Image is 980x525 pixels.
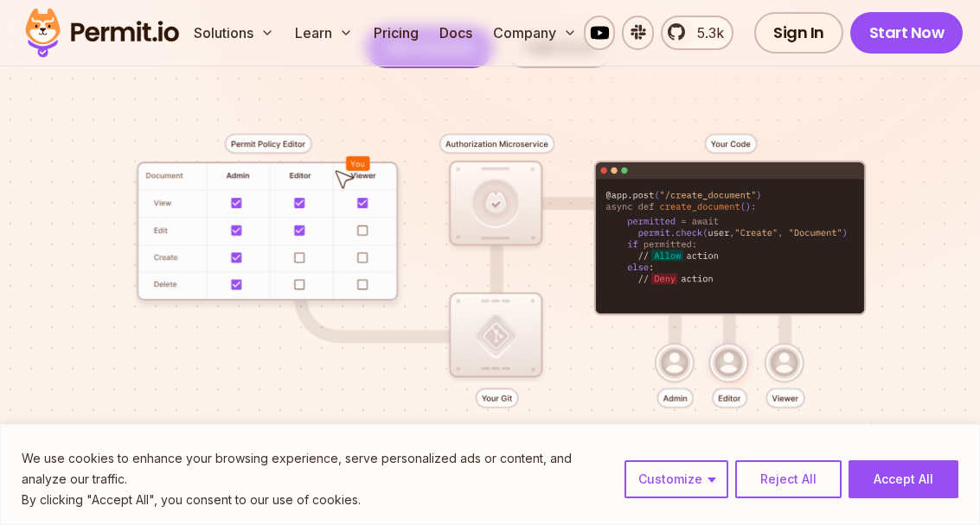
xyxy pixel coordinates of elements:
a: Start Now [850,12,964,54]
p: By clicking "Accept All", you consent to our use of cookies. [22,490,612,510]
p: We use cookies to enhance your browsing experience, serve personalized ads or content, and analyz... [22,448,612,490]
a: Sign In [754,12,843,54]
button: Learn [288,16,360,50]
button: Customize [625,460,728,498]
a: 5.3k [661,16,733,50]
button: Solutions [187,16,281,50]
button: Reject All [735,460,842,498]
a: Pricing [367,16,426,50]
span: 5.3k [687,22,724,43]
a: Docs [432,16,479,50]
img: Permit logo [17,3,187,62]
button: Accept All [849,460,958,498]
button: Company [486,16,584,50]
